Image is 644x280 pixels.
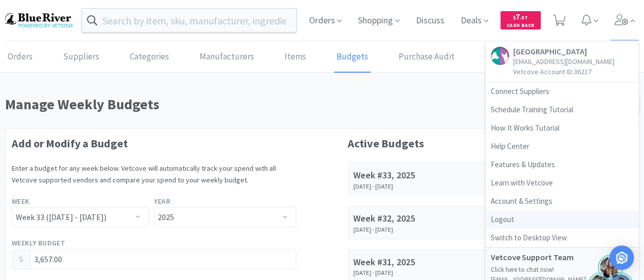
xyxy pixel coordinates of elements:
a: Help Center [486,137,638,155]
a: $7.57Cash Back [500,7,541,34]
h5: Vetcove Support Team [491,253,593,262]
a: Account & Settings [486,192,638,210]
img: hannah.png [598,255,623,280]
a: Items [282,42,309,73]
span: Decrease Value [285,259,296,269]
label: Week [12,196,30,207]
a: Features & Updates [486,155,638,174]
a: Categories [127,42,172,73]
h1: Manage Weekly Budgets [5,93,566,116]
h5: [GEOGRAPHIC_DATA] [513,47,614,56]
a: Schedule Training Tutorial [486,101,638,119]
strong: Add or Modify a Budget [12,136,128,150]
img: b17b0d86f29542b49a2f66beb9ff811a.png [5,13,73,27]
span: . 57 [520,14,527,21]
span: $ [513,14,516,21]
i: icon: down [289,262,292,266]
a: [GEOGRAPHIC_DATA][EMAIL_ADDRESS][DOMAIN_NAME]Vetcove Account ID:36217 [486,42,638,82]
span: 7 [513,12,527,21]
strong: Active Budgets [348,136,424,150]
span: Cash Back [507,23,535,29]
p: Enter a budget for any week below. Vetcove will automatically track your spend with all Vetcove s... [12,163,296,185]
i: icon: up [289,253,292,257]
p: [EMAIL_ADDRESS][DOMAIN_NAME] [513,56,614,67]
a: Click here to chat now! [491,265,554,274]
input: Search by item, sku, manufacturer, ingredient, size... [82,9,296,32]
div: [DATE] - [DATE] [353,226,474,233]
div: [DATE] - [DATE] [353,269,474,276]
div: [DATE] - [DATE] [353,183,474,190]
div: Week #33, 2025 [353,168,474,183]
a: Purchase Audit [396,42,457,73]
a: How It Works Tutorial [486,119,638,137]
p: Vetcove Account ID: 36217 [513,67,614,77]
a: Orders [5,42,35,73]
a: Connect Suppliers [486,82,638,101]
span: Increase Value [285,250,296,259]
div: Week #31, 2025 [353,255,474,270]
label: Weekly Budget [12,237,65,248]
a: Manufacturers [197,42,257,73]
div: Week #32, 2025 [353,211,474,226]
a: Switch to Desktop View [486,229,638,247]
a: Budgets [334,42,371,73]
a: Learn with Vetcove [486,174,638,192]
div: Open Intercom Messenger [609,245,634,270]
a: Discuss [412,16,449,25]
a: Logout [486,210,638,229]
a: Suppliers [61,42,102,73]
label: Year [154,196,170,207]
